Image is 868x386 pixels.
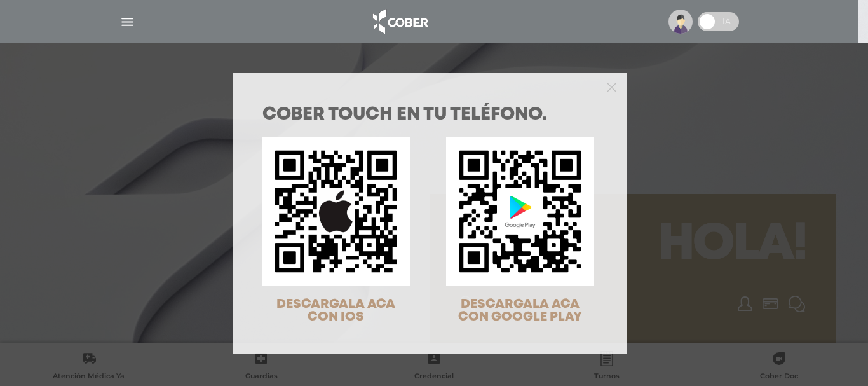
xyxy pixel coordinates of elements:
span: DESCARGALA ACA CON IOS [276,298,395,323]
img: qr-code [262,137,410,286]
span: DESCARGALA ACA CON GOOGLE PLAY [458,298,582,323]
img: qr-code [446,137,594,286]
h1: COBER TOUCH en tu teléfono. [262,106,597,124]
button: Close [607,81,616,92]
